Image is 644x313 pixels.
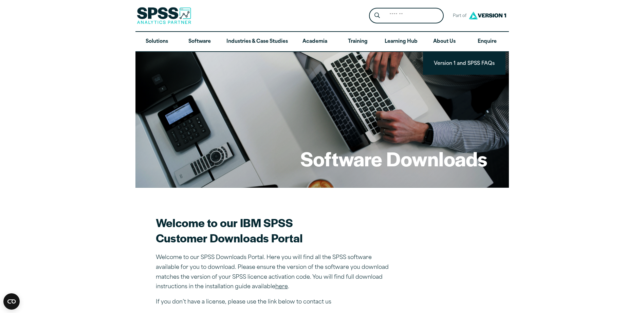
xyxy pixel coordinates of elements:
[374,13,380,18] svg: Search magnifying glass icon
[300,145,487,172] h1: Software Downloads
[428,57,500,69] a: Version 1 and SPSS FAQs
[135,32,509,52] nav: Desktop version of site main menu
[423,51,505,75] ul: About Us
[221,32,293,52] a: Industries & Case Studies
[423,32,466,52] a: About Us
[466,32,509,52] a: Enquire
[156,253,393,292] p: Welcome to our SPSS Downloads Portal. Here you will find all the SPSS software available for you ...
[135,32,178,52] a: Solutions
[137,7,191,24] img: SPSS Analytics Partner
[371,10,383,22] button: Search magnifying glass icon
[156,215,393,245] h2: Welcome to our IBM SPSS Customer Downloads Portal
[275,284,288,290] a: here
[178,32,221,52] a: Software
[369,8,444,24] form: Site Header Search Form
[467,9,508,22] img: Version1 Logo
[449,11,467,21] span: Part of
[379,32,423,52] a: Learning Hub
[336,32,379,52] a: Training
[293,32,336,52] a: Academia
[156,297,393,307] p: If you don’t have a license, please use the link below to contact us
[3,293,20,310] button: Open CMP widget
